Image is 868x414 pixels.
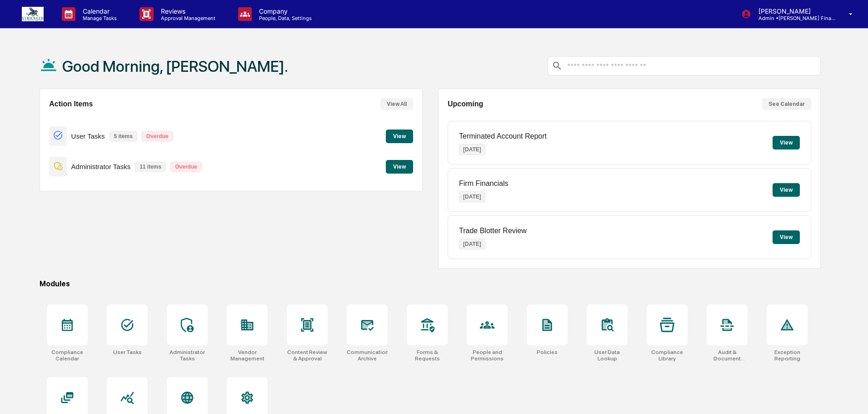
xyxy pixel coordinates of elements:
[71,132,105,140] p: User Tasks
[751,7,836,15] p: [PERSON_NAME]
[767,349,808,362] div: Exception Reporting
[386,131,413,140] a: View
[773,136,800,150] button: View
[75,7,121,15] p: Calendar
[62,57,288,75] h1: Good Morning, [PERSON_NAME].
[22,7,44,21] img: logo
[287,349,328,362] div: Content Review & Approval
[839,384,863,409] iframe: Open customer support
[459,132,547,140] p: Terminated Account Report
[71,163,131,170] p: Administrator Tasks
[380,98,413,110] button: View All
[347,349,388,362] div: Communications Archive
[252,7,316,15] p: Company
[459,144,485,155] p: [DATE]
[227,349,268,362] div: Vendor Management
[154,15,220,21] p: Approval Management
[448,100,483,108] h2: Upcoming
[407,349,448,362] div: Forms & Requests
[135,162,166,172] p: 11 items
[386,160,413,174] button: View
[386,162,413,170] a: View
[110,131,137,141] p: 5 items
[40,279,821,288] div: Modules
[773,230,800,244] button: View
[459,227,527,235] p: Trade Blotter Review
[459,191,485,202] p: [DATE]
[170,162,202,172] p: Overdue
[47,349,88,362] div: Compliance Calendar
[459,180,508,188] p: Firm Financials
[467,349,508,362] div: People and Permissions
[647,349,688,362] div: Compliance Library
[75,15,121,21] p: Manage Tasks
[49,100,93,108] h2: Action Items
[751,15,836,21] p: Admin • [PERSON_NAME] Financial Group
[587,349,628,362] div: User Data Lookup
[142,131,173,141] p: Overdue
[773,183,800,197] button: View
[386,130,413,143] button: View
[762,98,811,110] button: See Calendar
[154,7,220,15] p: Reviews
[167,349,208,362] div: Administrator Tasks
[537,349,558,355] div: Policies
[252,15,316,21] p: People, Data, Settings
[707,349,748,362] div: Audit & Document Logs
[459,239,485,249] p: [DATE]
[113,349,142,355] div: User Tasks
